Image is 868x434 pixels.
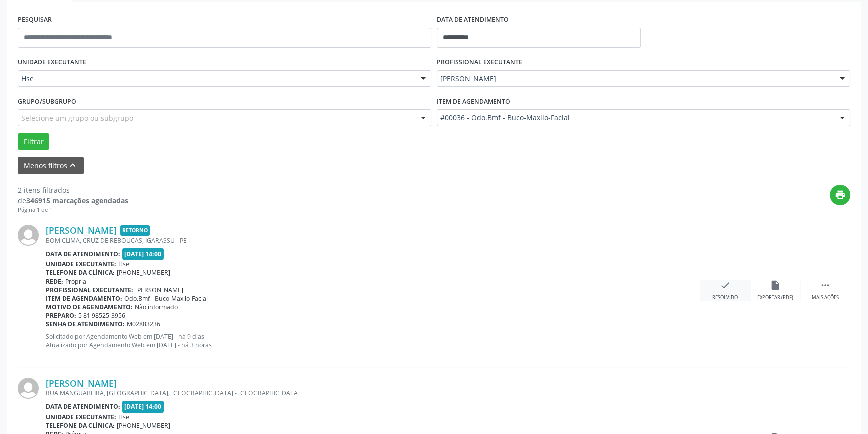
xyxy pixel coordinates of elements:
[46,260,116,268] b: Unidade executante:
[135,303,178,311] span: Não informado
[127,320,160,328] span: M02883236
[46,236,700,245] div: BOM CLIMA, CRUZ DE REBOUCAS, IGARASSU - PE
[46,277,63,286] b: Rede:
[18,12,52,28] label: PESQUISAR
[46,225,117,236] a: [PERSON_NAME]
[18,55,86,70] label: UNIDADE EXECUTANTE
[122,248,164,260] span: [DATE] 14:00
[46,332,700,349] p: Solicitado por Agendamento Web em [DATE] - há 9 dias Atualizado por Agendamento Web em [DATE] - h...
[18,195,128,206] div: de
[46,268,115,277] b: Telefone da clínica:
[757,294,793,301] div: Exportar (PDF)
[46,311,76,320] b: Preparo:
[830,185,850,205] button: print
[820,280,831,291] i: 
[120,225,150,236] span: Retorno
[46,402,120,411] b: Data de atendimento:
[46,286,133,294] b: Profissional executante:
[18,378,39,399] img: img
[65,277,86,286] span: Própria
[67,160,78,171] i: keyboard_arrow_up
[26,196,128,205] strong: 346915 marcações agendadas
[18,94,76,109] label: Grupo/Subgrupo
[720,280,731,291] i: check
[118,260,129,268] span: Hse
[712,294,738,301] div: Resolvido
[437,12,509,28] label: DATA DE ATENDIMENTO
[122,401,164,412] span: [DATE] 14:00
[18,157,84,174] button: Menos filtroskeyboard_arrow_up
[46,413,116,421] b: Unidade executante:
[46,389,700,397] div: RUA MANGUABEIRA, [GEOGRAPHIC_DATA], [GEOGRAPHIC_DATA] - [GEOGRAPHIC_DATA]
[18,206,128,214] div: Página 1 de 1
[46,378,117,389] a: [PERSON_NAME]
[437,55,522,70] label: PROFISSIONAL EXECUTANTE
[835,189,846,200] i: print
[46,421,115,430] b: Telefone da clínica:
[812,294,839,301] div: Mais ações
[135,286,183,294] span: [PERSON_NAME]
[21,113,133,123] span: Selecione um grupo ou subgrupo
[117,268,170,277] span: [PHONE_NUMBER]
[437,94,510,109] label: Item de agendamento
[46,320,125,328] b: Senha de atendimento:
[46,303,133,311] b: Motivo de agendamento:
[18,225,39,246] img: img
[118,413,129,421] span: Hse
[78,311,125,320] span: 5 81 98525-3956
[21,74,411,84] span: Hse
[440,74,830,84] span: [PERSON_NAME]
[124,294,208,303] span: Odo.Bmf - Buco-Maxilo-Facial
[46,250,120,258] b: Data de atendimento:
[18,133,49,150] button: Filtrar
[117,421,170,430] span: [PHONE_NUMBER]
[46,294,122,303] b: Item de agendamento:
[440,113,830,123] span: #00036 - Odo.Bmf - Buco-Maxilo-Facial
[770,280,781,291] i: insert_drive_file
[18,185,128,195] div: 2 itens filtrados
